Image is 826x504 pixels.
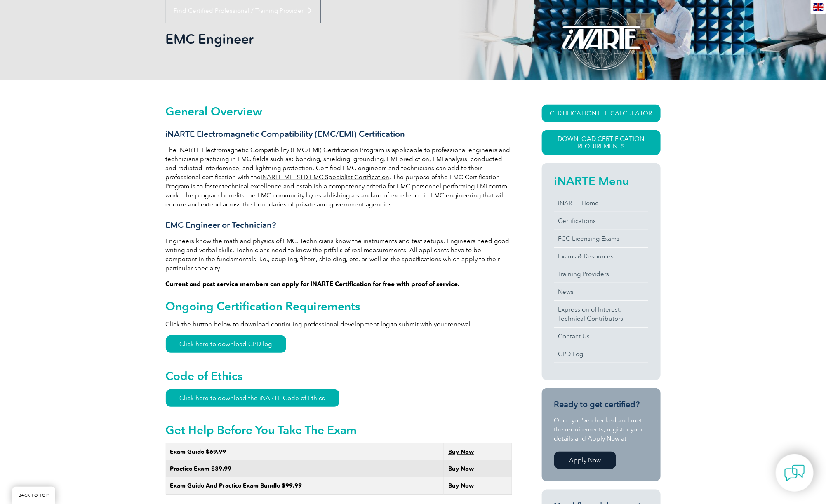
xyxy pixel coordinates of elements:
a: Certifications [554,212,648,230]
a: Buy Now [448,448,474,455]
a: Contact Us [554,328,648,345]
a: CPD Log [554,345,648,363]
p: Once you’ve checked and met the requirements, register your details and Apply Now at [554,416,648,443]
h3: EMC Engineer or Technician? [166,220,512,230]
a: Buy Now [448,482,474,489]
h3: iNARTE Electromagnetic Compatibility (EMC/EMI) Certification [166,129,512,139]
strong: Exam Guide $69.99 [170,448,226,455]
a: Apply Now [554,452,616,469]
a: iNARTE MIL-STD EMC Specialist Certification [261,173,390,181]
a: BACK TO TOP [12,487,55,504]
strong: Practice Exam $39.99 [170,465,232,472]
h1: EMC Engineer [166,31,482,47]
a: News [554,283,648,300]
a: Training Providers [554,265,648,283]
a: FCC Licensing Exams [554,230,648,247]
a: Expression of Interest:Technical Contributors [554,301,648,327]
h2: General Overview [166,105,512,118]
a: Exams & Resources [554,248,648,265]
strong: Exam Guide And Practice Exam Bundle $99.99 [170,482,302,489]
h2: iNARTE Menu [554,174,648,188]
a: Click here to download the iNARTE Code of Ethics [166,389,339,407]
p: The iNARTE Electromagnetic Compatibility (EMC/EMI) Certification Program is applicable to profess... [166,145,512,209]
a: CERTIFICATION FEE CALCULATOR [542,105,661,122]
h2: Ongoing Certification Requirements [166,300,512,313]
p: Engineers know the math and physics of EMC. Technicians know the instruments and test setups. Eng... [166,237,512,273]
a: Download Certification Requirements [542,130,661,155]
a: iNARTE Home [554,195,648,212]
strong: Current and past service members can apply for iNARTE Certification for free with proof of service. [166,280,460,288]
h3: Ready to get certified? [554,399,648,410]
a: Buy Now [448,465,474,472]
p: Click the button below to download continuing professional development log to submit with your re... [166,320,512,329]
img: contact-chat.png [784,463,805,483]
h2: Code of Ethics [166,369,512,382]
h2: Get Help Before You Take The Exam [166,423,512,436]
img: en [813,3,824,11]
a: Click here to download CPD log [166,335,286,353]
